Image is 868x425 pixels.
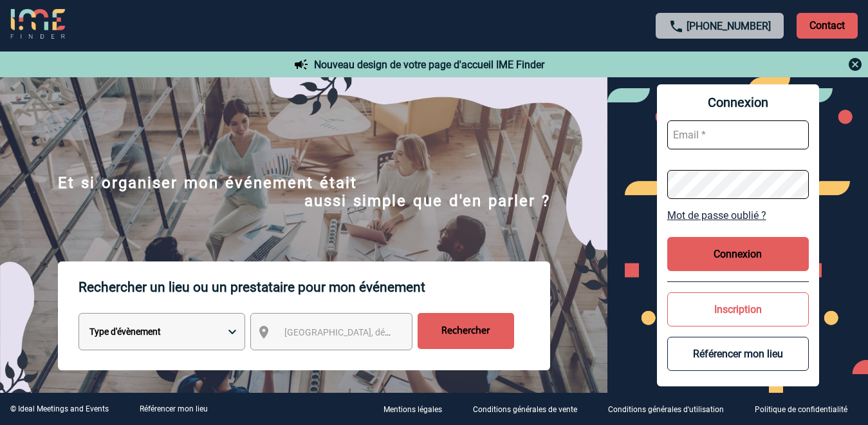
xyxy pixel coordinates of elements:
button: Inscription [667,292,809,326]
button: Référencer mon lieu [667,337,809,371]
span: Connexion [667,95,809,110]
div: © Ideal Meetings and Events [10,404,109,413]
p: Rechercher un lieu ou un prestataire pour mon événement [78,261,550,313]
p: Mentions légales [383,406,442,415]
a: Conditions générales d'utilisation [598,403,744,415]
a: Conditions générales de vente [463,403,598,415]
p: Politique de confidentialité [755,406,847,415]
p: Contact [797,13,858,39]
p: Conditions générales de vente [473,406,577,415]
a: Politique de confidentialité [744,403,868,415]
span: [GEOGRAPHIC_DATA], département, région... [284,327,463,337]
p: Conditions générales d'utilisation [608,406,724,415]
a: [PHONE_NUMBER] [687,20,771,32]
img: call-24-px.png [669,19,684,34]
a: Référencer mon lieu [140,404,208,413]
input: Rechercher [418,313,514,349]
button: Connexion [667,237,809,271]
a: Mentions légales [373,403,463,415]
a: Mot de passe oublié ? [667,209,809,222]
input: Email * [667,120,809,149]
